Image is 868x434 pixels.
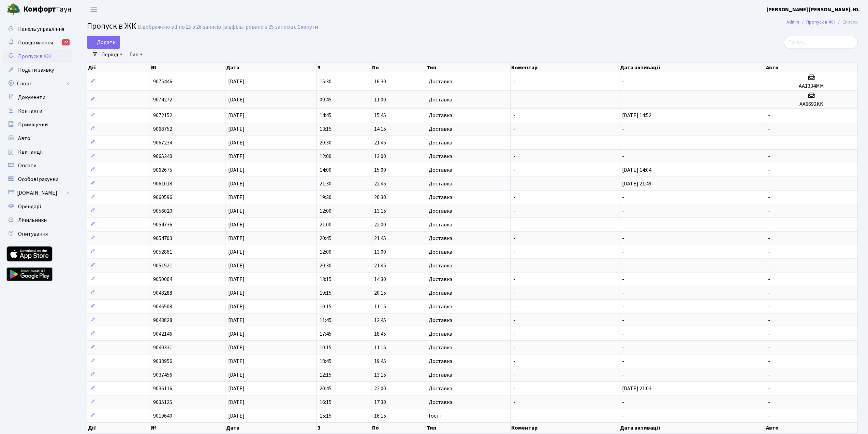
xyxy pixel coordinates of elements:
[153,207,172,215] span: 9056020
[320,248,332,256] span: 12:00
[320,344,332,351] span: 10:15
[228,153,245,160] span: [DATE]
[429,79,452,84] span: Доставка
[429,113,452,118] span: Доставка
[153,276,172,283] span: 9050064
[374,330,386,338] span: 18:45
[513,330,515,338] span: -
[374,235,386,242] span: 21:45
[429,236,452,241] span: Доставка
[622,262,624,269] span: -
[513,221,515,228] span: -
[228,248,245,256] span: [DATE]
[320,330,332,338] span: 17:45
[622,398,624,406] span: -
[513,125,515,133] span: -
[99,49,125,60] a: Період
[320,371,332,379] span: 12:15
[429,263,452,268] span: Доставка
[768,276,770,283] span: -
[622,385,651,392] span: [DATE] 21:03
[513,317,515,324] span: -
[622,139,624,146] span: -
[320,317,332,324] span: 11:45
[3,131,72,145] a: Авто
[429,167,452,173] span: Доставка
[429,386,452,391] span: Доставка
[622,248,624,256] span: -
[429,140,452,145] span: Доставка
[429,318,452,323] span: Доставка
[511,63,619,72] th: Коментар
[228,180,245,187] span: [DATE]
[768,101,855,108] h5: AA6692KK
[127,49,145,60] a: Тип
[513,248,515,256] span: -
[18,94,45,101] span: Документи
[429,222,452,227] span: Доставка
[374,371,386,379] span: 13:15
[153,398,172,406] span: 9035125
[18,162,36,169] span: Оплати
[513,344,515,351] span: -
[622,112,651,119] span: [DATE] 14:52
[153,412,172,420] span: 9019640
[153,194,172,201] span: 9060596
[320,194,332,201] span: 19:30
[18,25,64,33] span: Панель управління
[228,221,245,228] span: [DATE]
[91,39,116,46] span: Додати
[622,344,624,351] span: -
[374,221,386,228] span: 22:00
[513,412,515,420] span: -
[622,78,624,85] span: -
[374,153,386,160] span: 13:00
[87,36,120,49] a: Додати
[622,412,624,420] span: -
[429,195,452,200] span: Доставка
[153,125,172,133] span: 9068752
[153,289,172,297] span: 9048288
[513,276,515,283] span: -
[374,317,386,324] span: 12:45
[320,385,332,392] span: 20:45
[374,385,386,392] span: 22:00
[228,276,245,283] span: [DATE]
[374,139,386,146] span: 21:45
[513,235,515,242] span: -
[228,166,245,174] span: [DATE]
[768,235,770,242] span: -
[768,194,770,201] span: -
[429,372,452,378] span: Доставка
[513,385,515,392] span: -
[374,112,386,119] span: 15:45
[776,15,868,29] nav: breadcrumb
[511,423,619,433] th: Коментар
[228,194,245,201] span: [DATE]
[429,249,452,255] span: Доставка
[153,78,172,85] span: 9075446
[513,139,515,146] span: -
[374,194,386,201] span: 20:30
[228,78,245,85] span: [DATE]
[835,18,858,26] li: Список
[767,5,860,14] a: [PERSON_NAME] [PERSON_NAME]. Ю.
[3,200,72,213] a: Орендарі
[153,221,172,228] span: 9054736
[768,371,770,379] span: -
[153,371,172,379] span: 9037456
[3,213,72,227] a: Лічильники
[18,39,53,46] span: Повідомлення
[429,331,452,337] span: Доставка
[622,180,651,187] span: [DATE] 21:49
[374,207,386,215] span: 13:15
[513,96,515,103] span: -
[374,125,386,133] span: 14:15
[622,358,624,365] span: -
[153,358,172,365] span: 9038956
[768,289,770,297] span: -
[228,207,245,215] span: [DATE]
[374,344,386,351] span: 11:15
[228,330,245,338] span: [DATE]
[153,262,172,269] span: 9051521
